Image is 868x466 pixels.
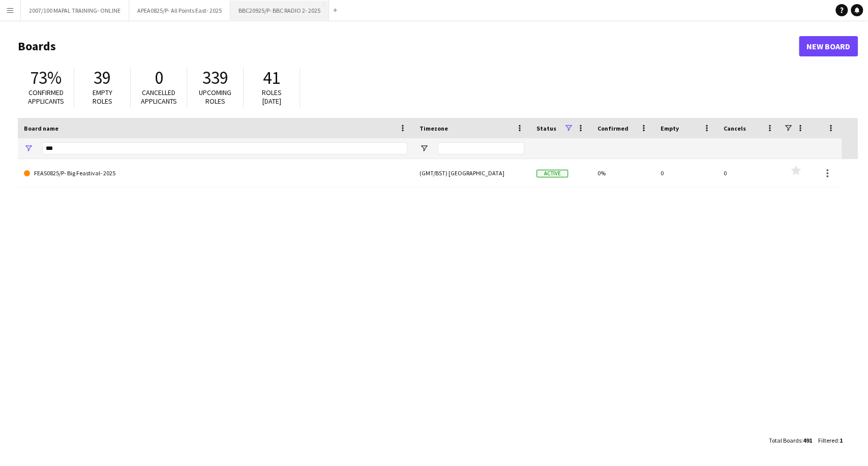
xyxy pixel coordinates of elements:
div: 0 [654,159,717,187]
div: 0 [717,159,781,187]
span: 73% [30,67,62,89]
div: 0% [591,159,654,187]
span: Roles [DATE] [262,88,282,106]
span: Upcoming roles [199,88,231,106]
span: Cancelled applicants [141,88,177,106]
button: Open Filter Menu [420,144,429,153]
input: Timezone Filter Input [438,142,524,154]
span: Board name [24,125,58,132]
button: APEA0825/P- All Points East- 2025 [129,1,230,20]
div: (GMT/BST) [GEOGRAPHIC_DATA] [413,159,530,187]
span: Empty [661,125,679,132]
span: 41 [263,67,280,89]
button: BBC20925/P- BBC RADIO 2- 2025 [230,1,329,20]
span: 39 [94,67,111,89]
span: Timezone [420,125,448,132]
span: 1 [840,437,843,444]
span: Active [536,170,568,177]
button: 2007/100 MAPAL TRAINING- ONLINE [21,1,129,20]
span: Status [536,125,556,132]
a: FEAS0825/P- Big Feastival- 2025 [24,159,407,188]
div: : [818,430,843,450]
input: Board name Filter Input [42,142,407,154]
span: Confirmed applicants [28,88,64,106]
span: 339 [202,67,228,89]
span: 491 [803,437,812,444]
button: Open Filter Menu [24,144,33,153]
span: Filtered [818,437,838,444]
span: Cancels [724,125,746,132]
span: Confirmed [597,125,628,132]
span: Total Boards [769,437,801,444]
a: New Board [799,36,858,56]
span: Empty roles [93,88,112,106]
div: : [769,430,812,450]
h1: Boards [18,39,799,54]
span: 0 [155,67,163,89]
